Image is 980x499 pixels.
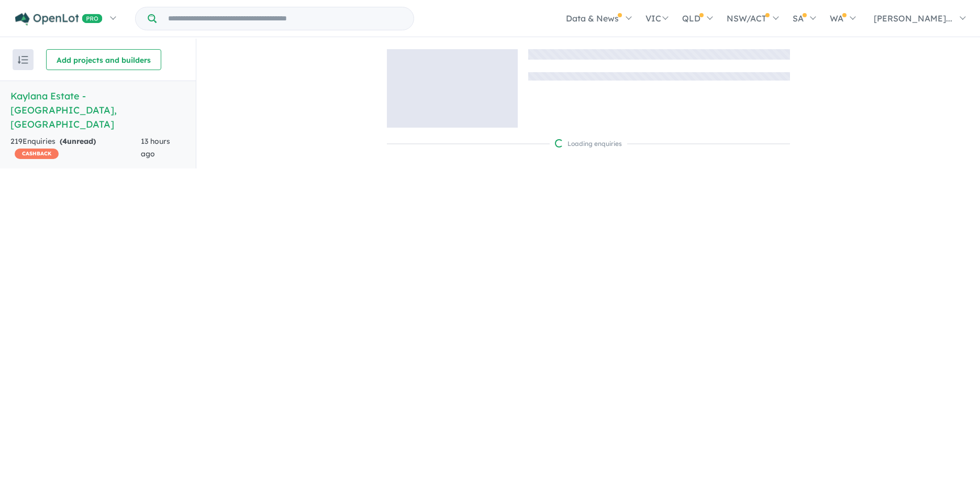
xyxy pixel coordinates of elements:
input: Try estate name, suburb, builder or developer [159,7,411,30]
h5: Kaylana Estate - [GEOGRAPHIC_DATA] , [GEOGRAPHIC_DATA] [10,89,185,131]
button: Add projects and builders [46,49,161,70]
img: Openlot PRO Logo White [15,13,103,26]
img: sort.svg [18,56,28,64]
span: [PERSON_NAME]... [874,13,952,24]
div: 219 Enquir ies [10,135,141,161]
span: 4 [62,137,67,146]
span: 13 hours ago [141,137,170,158]
strong: ( unread) [60,137,96,146]
span: CASHBACK [15,149,59,159]
div: Loading enquiries [555,139,622,149]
